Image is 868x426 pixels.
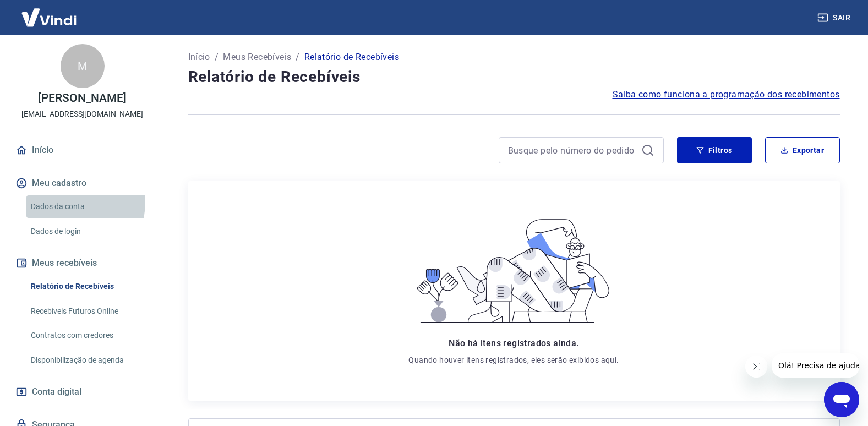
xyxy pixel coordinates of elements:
button: Sair [815,8,855,28]
a: Recebíveis Futuros Online [26,300,151,323]
p: [PERSON_NAME] [38,92,126,104]
div: M [61,44,105,88]
p: [EMAIL_ADDRESS][DOMAIN_NAME] [21,108,143,120]
a: Meus Recebíveis [223,51,291,64]
span: Não há itens registrados ainda. [449,338,578,348]
button: Filtros [677,137,752,163]
p: Quando houver itens registrados, eles serão exibidos aqui. [408,354,619,365]
a: Disponibilização de agenda [26,349,151,372]
img: Vindi [13,1,85,34]
iframe: Botão para abrir a janela de mensagens [824,382,859,417]
a: Dados da conta [26,195,151,218]
a: Conta digital [13,380,151,404]
a: Saiba como funciona a programação dos recebimentos [613,88,840,101]
iframe: Fechar mensagem [745,356,767,378]
a: Relatório de Recebíveis [26,275,151,298]
button: Exportar [765,137,840,163]
p: / [215,51,219,64]
span: Conta digital [32,384,81,400]
iframe: Mensagem da empresa [772,353,859,378]
span: Olá! Precisa de ajuda? [7,8,92,17]
button: Meus recebíveis [13,251,151,275]
button: Meu cadastro [13,171,151,195]
p: Relatório de Recebíveis [304,51,399,64]
a: Início [188,51,210,64]
a: Dados de login [26,220,151,243]
p: / [296,51,299,64]
input: Busque pelo número do pedido [508,142,637,159]
a: Contratos com credores [26,324,151,347]
h4: Relatório de Recebíveis [188,66,840,88]
a: Início [13,138,151,162]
